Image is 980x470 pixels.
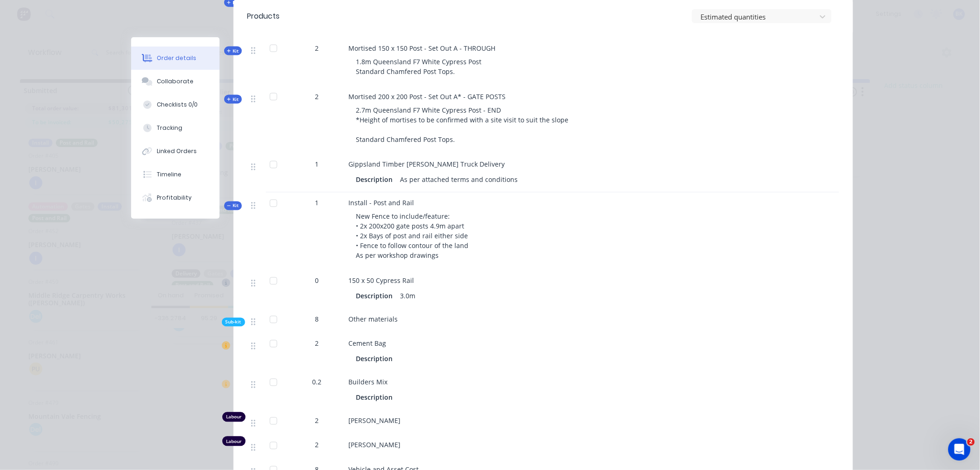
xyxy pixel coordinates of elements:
div: As per attached terms and conditions [397,173,522,187]
div: Profitability [157,194,192,202]
span: 1 [315,198,319,208]
span: Cement Bag [349,339,387,348]
div: Products [247,11,280,22]
span: Gippsland Timber [PERSON_NAME] Truck Delivery [349,160,505,169]
button: Profitability [131,186,220,209]
div: Checklists 0/0 [157,101,198,109]
div: Collaborate [157,77,193,86]
div: Timeline [157,170,181,179]
div: Description [356,352,397,366]
span: 0.2 [313,377,322,387]
div: Labour [222,436,246,446]
span: 2 [315,43,319,53]
div: Order details [157,54,196,62]
span: 2 [315,416,319,426]
span: 2 [315,92,319,101]
button: Kit [224,95,242,104]
span: New Fence to include/feature: • 2x 200x200 gate posts 4.9m apart • 2x Bays of post and rail eithe... [356,212,470,260]
span: 8 [315,315,319,324]
button: Kit [224,47,242,55]
span: 150 x 50 Cypress Rail [349,276,414,285]
span: Mortised 200 x 200 Post - Set Out A* - GATE POSTS [349,92,506,101]
div: Description [356,391,397,404]
button: Kit [224,201,242,210]
div: 3.0m [397,289,420,303]
span: Sub-kit [226,319,241,326]
iframe: Intercom live chat [948,438,971,461]
span: Other materials [349,315,398,324]
span: 2 [967,438,975,446]
span: 2 [315,339,319,349]
span: Mortised 150 x 150 Post - Set Out A - THROUGH [349,44,496,53]
button: Timeline [131,163,220,186]
span: Install - Post and Rail [349,199,414,208]
button: Tracking [131,116,220,140]
button: Checklists 0/0 [131,93,220,116]
span: 2 [315,440,319,450]
span: [PERSON_NAME] [349,441,401,450]
span: 1 [315,160,319,169]
div: Linked Orders [157,147,197,155]
div: Description [356,289,397,303]
div: Labour [222,412,246,422]
button: Collaborate [131,70,220,93]
div: Tracking [157,124,182,132]
span: 2.7m Queensland F7 White Cypress Post - END *Height of mortises to be confirmed with a site visit... [356,106,569,144]
span: 0 [315,276,319,286]
div: Description [356,173,397,187]
span: Kit [227,202,239,209]
span: Kit [227,96,239,103]
button: Linked Orders [131,140,220,163]
button: Order details [131,47,220,70]
span: Kit [227,47,239,54]
span: [PERSON_NAME] [349,416,401,425]
span: Builders Mix [349,378,388,387]
span: 1.8m Queensland F7 White Cypress Post Standard Chamfered Post Tops. [356,57,482,76]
